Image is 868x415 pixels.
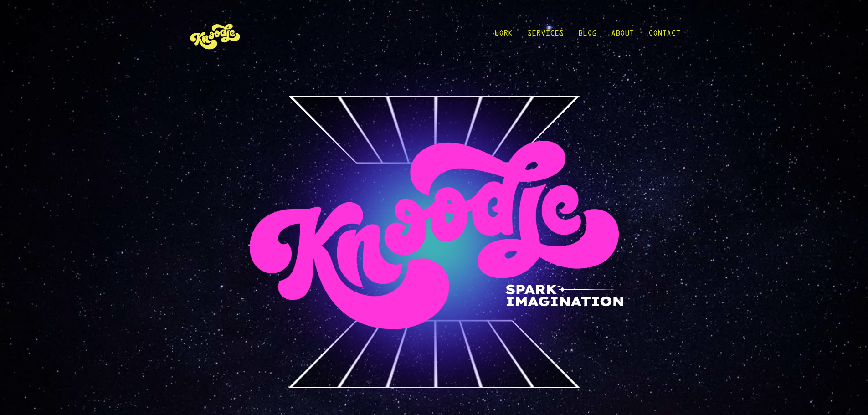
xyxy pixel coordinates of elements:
a: Contact [648,15,680,57]
a: Blog [578,15,596,57]
a: Work [494,15,513,57]
a: About [611,15,634,57]
img: KnoLogo(yellow) [188,15,243,57]
a: Services [527,15,564,57]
